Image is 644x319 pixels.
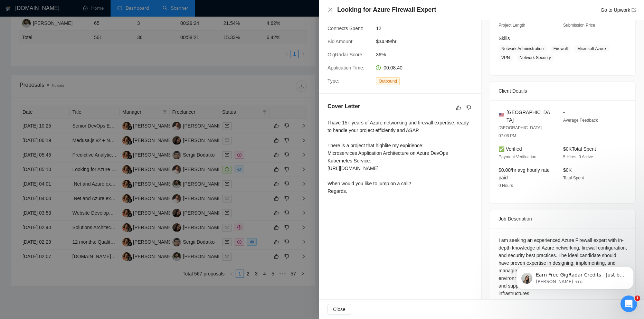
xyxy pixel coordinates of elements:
[517,54,554,62] span: Network Security
[563,118,598,123] span: Average Feedback
[499,183,513,188] span: 0 Hours
[499,54,513,62] span: VPN
[499,125,542,138] span: [GEOGRAPHIC_DATA] 07:06 PM
[499,23,525,28] span: Project Length
[563,176,584,180] span: Total Spent
[621,295,637,312] iframe: Intercom live chat
[376,38,480,45] span: $34.99/hr
[499,146,522,152] span: ✅ Verified
[466,105,471,111] span: dislike
[376,65,381,70] span: clock-circle
[328,78,339,84] span: Type:
[376,77,400,85] span: Outbound
[563,146,596,152] span: $0K Total Spent
[328,119,473,195] div: I have 15+ years of Azure networking and firewall expertise, ready to handle your project efficie...
[456,105,461,111] span: like
[499,36,510,41] span: Skills
[499,209,627,228] div: Job Description
[328,304,351,315] button: Close
[328,52,363,57] span: GigRadar Score:
[563,154,593,159] span: 5 Hires, 0 Active
[333,306,345,313] span: Close
[328,102,360,111] h5: Cover Letter
[454,104,463,112] button: like
[328,26,363,31] span: Connects Spent:
[506,252,644,300] iframe: Intercom notifications сообщение
[499,236,627,297] div: I am seeking an experienced Azure Firewall expert with in-depth knowledge of Azure networking, fi...
[328,7,333,12] span: close
[635,295,640,301] span: 1
[499,167,550,180] span: $0.00/hr avg hourly rate paid
[337,6,436,14] h4: Looking for Azure Firewall Expert
[563,23,595,28] span: Submission Price
[499,154,536,159] span: Payment Verification
[632,8,636,12] span: export
[499,45,547,53] span: Network Administration
[328,7,333,13] button: Close
[563,167,572,173] span: $0K
[575,45,609,53] span: Microsoft Azure
[499,112,504,117] img: 🇺🇸
[328,39,354,44] span: Bid Amount:
[376,51,480,58] span: 36%
[506,109,552,124] span: [GEOGRAPHIC_DATA]
[499,82,627,100] div: Client Details
[551,45,570,53] span: Firewall
[563,110,565,115] span: -
[328,65,364,71] span: Application Time:
[600,7,636,13] a: Go to Upworkexport
[383,65,402,71] span: 00:08:40
[376,25,480,32] span: 12
[465,104,473,112] button: dislike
